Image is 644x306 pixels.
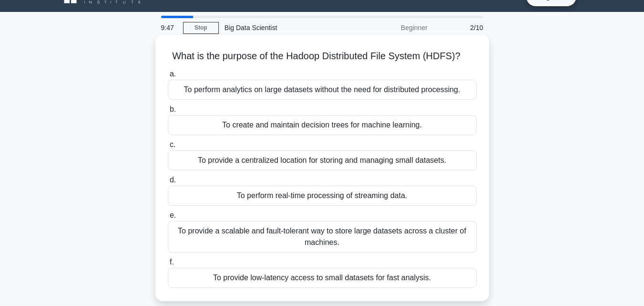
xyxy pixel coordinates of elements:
[168,150,477,170] div: To provide a centralized location for storing and managing small datasets.
[170,258,174,266] span: f.
[168,80,477,100] div: To perform analytics on large datasets without the need for distributed processing.
[155,18,183,37] div: 9:47
[170,140,175,148] span: c.
[168,186,477,206] div: To perform real-time processing of streaming data.
[433,18,489,37] div: 2/10
[170,70,176,78] span: a.
[168,221,477,253] div: To provide a scalable and fault-tolerant way to store large datasets across a cluster of machines.
[167,50,478,63] h5: What is the purpose of the Hadoop Distributed File System (HDFS)?
[219,18,350,37] div: Big Data Scientist
[170,105,176,113] span: b.
[350,18,433,37] div: Beginner
[168,268,477,288] div: To provide low-latency access to small datasets for fast analysis.
[168,115,477,135] div: To create and maintain decision trees for machine learning.
[170,211,176,219] span: e.
[170,176,176,184] span: d.
[183,22,219,34] a: Stop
